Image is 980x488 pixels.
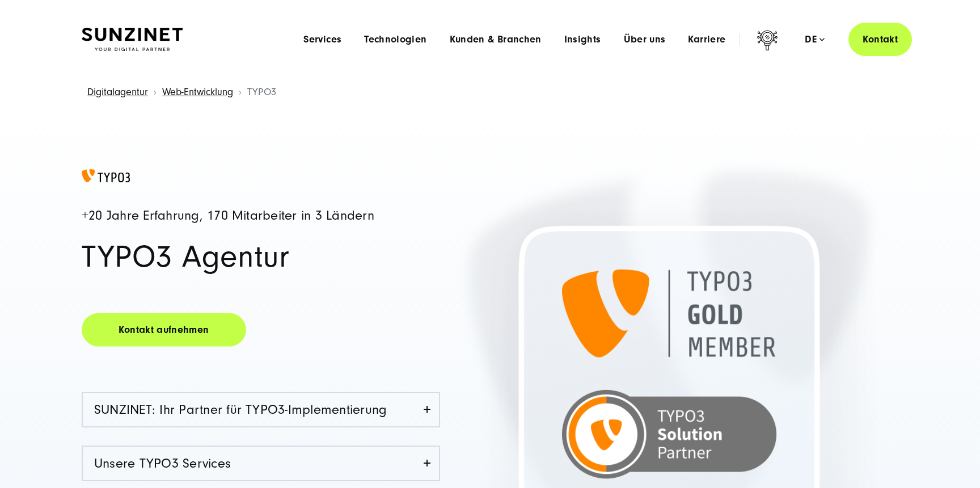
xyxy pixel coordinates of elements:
img: SUNZINET Full Service Digital Agentur [82,28,183,52]
a: Insights [564,34,601,45]
img: TYPO3 Agentur Logo farbig [82,169,130,183]
a: Web-Entwicklung [162,86,233,98]
h1: TYPO3 Agentur [82,241,440,273]
a: Kontakt aufnehmen [82,313,246,346]
h4: +20 Jahre Erfahrung, 170 Mitarbeiter in 3 Ländern [82,209,440,223]
a: Technologien [364,34,426,45]
span: TYPO3 [247,86,276,98]
a: Services [303,34,341,45]
a: Unsere TYPO3 Services [83,447,439,480]
a: Kontakt [848,23,912,56]
a: Über uns [624,34,666,45]
a: Karriere [688,34,725,45]
div: de [805,34,825,45]
a: Kunden & Branchen [450,34,542,45]
a: Digitalagentur [87,86,148,98]
a: SUNZINET: Ihr Partner für TYPO3-Implementierung [83,393,439,426]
